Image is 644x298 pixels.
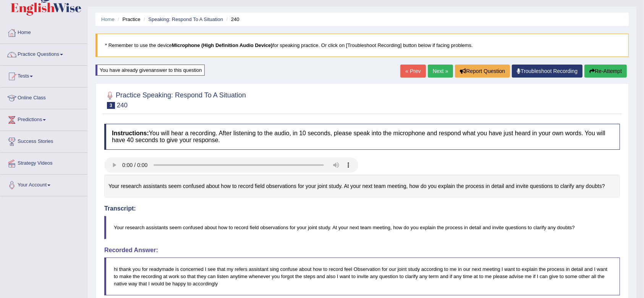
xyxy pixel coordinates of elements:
a: « Prev [400,65,426,78]
h2: Practice Speaking: Respond To A Situation [104,90,246,109]
b: Instructions: [112,130,149,136]
h4: You will hear a recording. After listening to the audio, in 10 seconds, please speak into the mic... [104,124,620,149]
a: Troubleshoot Recording [512,65,583,78]
a: Home [101,16,115,22]
a: Predictions [0,109,87,128]
a: Strategy Videos [0,153,87,172]
a: Speaking: Respond To A Situation [148,16,223,22]
a: Next » [428,65,453,78]
button: Re-Attempt [584,65,627,78]
a: Practice Questions [0,44,87,63]
a: Online Class [0,87,87,107]
b: Microphone (High Definition Audio Device) [172,42,273,48]
small: 240 [117,102,128,109]
div: You have already given answer to this question [95,65,205,76]
blockquote: Your research assistants seem confused about how to record field observations for your joint stud... [104,216,620,239]
div: Your research assistants seem confused about how to record field observations for your joint stud... [104,175,620,198]
blockquote: * Remember to use the device for speaking practice. Or click on [Troubleshoot Recording] button b... [95,34,629,57]
h4: Recorded Answer: [104,247,620,254]
blockquote: hi thank you for readymade is concerned I see that my refers assistant sing confuse about how to ... [104,258,620,295]
li: 240 [225,16,239,23]
li: Practice [116,16,140,23]
button: Report Question [455,65,510,78]
a: Your Account [0,175,87,194]
a: Home [0,22,87,41]
span: 3 [107,102,115,109]
a: Tests [0,66,87,85]
a: Success Stories [0,131,87,150]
